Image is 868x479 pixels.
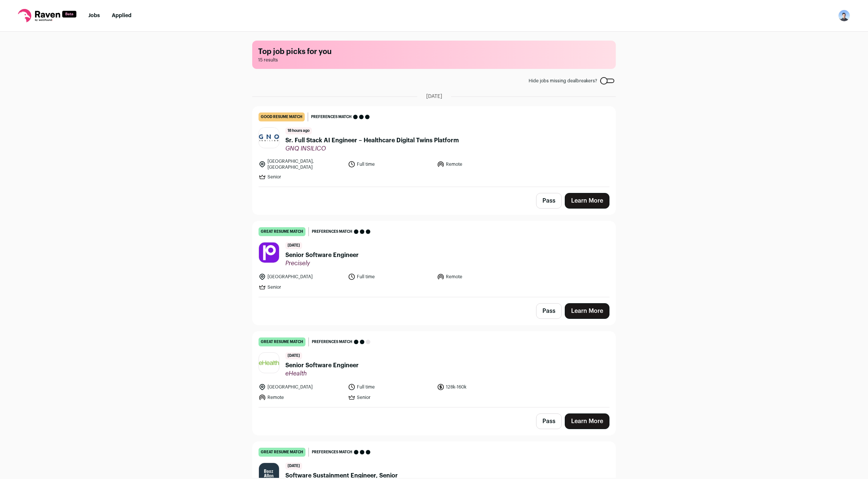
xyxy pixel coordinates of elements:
div: great resume match [259,337,305,346]
a: Jobs [88,13,100,18]
li: [GEOGRAPHIC_DATA], [GEOGRAPHIC_DATA] [259,158,343,170]
div: good resume match [259,112,305,121]
span: Senior Software Engineer [285,361,359,370]
span: 18 hours ago [285,127,312,134]
button: Open dropdown [838,10,850,22]
span: [DATE] [426,93,442,100]
span: [DATE] [285,352,302,359]
a: good resume match Preferences match 18 hours ago Sr. Full Stack AI Engineer – Healthcare Digital ... [253,107,615,187]
span: Hide jobs missing dealbreakers? [529,78,597,84]
a: great resume match Preferences match [DATE] Senior Software Engineer eHealth [GEOGRAPHIC_DATA] Fu... [253,332,615,407]
a: great resume match Preferences match [DATE] Senior Software Engineer Precisely [GEOGRAPHIC_DATA] ... [253,221,615,297]
span: GNQ INSILICO [285,145,459,152]
li: Full time [348,158,433,170]
img: 10600165-medium_jpg [838,10,850,22]
li: [GEOGRAPHIC_DATA] [259,273,343,280]
a: Learn More [565,413,609,429]
li: Senior [348,394,433,401]
li: Full time [348,383,433,391]
span: eHealth [285,370,359,377]
li: Remote [437,273,522,280]
a: Applied [112,13,132,18]
li: Remote [437,158,522,170]
li: Senior [259,283,343,291]
li: 128k-160k [437,383,522,391]
button: Pass [536,303,562,319]
li: Full time [348,273,433,280]
button: Pass [536,193,562,209]
span: Preferences match [311,113,352,121]
img: 5afd6c474174e71b189e388a3002b9a3241db6b5dff2920b6bae2381ab97f3f6.jpg [259,242,279,263]
span: Senior Software Engineer [285,251,359,260]
button: Pass [536,413,562,429]
span: Sr. Full Stack AI Engineer – Healthcare Digital Twins Platform [285,136,459,145]
span: 15 results [258,57,610,63]
img: 284b8e415f0a81c53ab9d99616bf4ab834ff5a24fb2802311d6267032184e189.jpg [259,361,279,365]
h1: Top job picks for you [258,47,610,57]
li: [GEOGRAPHIC_DATA] [259,383,343,391]
span: [DATE] [285,242,302,249]
a: Learn More [565,303,609,319]
a: Learn More [565,193,609,209]
img: bf9bc5728bd823da5881d73dbb58035becdc24469e1081955b250721cd8814bb.jpg [259,128,279,148]
span: Preferences match [312,338,352,346]
span: Preferences match [312,448,352,456]
span: Preferences match [312,228,352,235]
div: great resume match [259,448,305,457]
li: Senior [259,173,343,181]
span: [DATE] [285,463,302,470]
span: Precisely [285,260,359,267]
div: great resume match [259,227,305,236]
li: Remote [259,394,343,401]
